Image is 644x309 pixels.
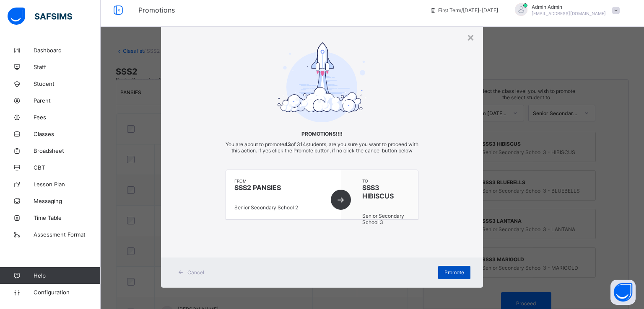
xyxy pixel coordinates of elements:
[34,47,101,54] span: Dashboard
[34,114,101,121] span: Fees
[34,198,101,204] span: Messaging
[8,8,72,25] img: safsims
[430,7,498,13] span: session/term information
[34,64,101,70] span: Staff
[362,213,404,225] span: Senior Secondary School 3
[234,183,332,192] span: SSS2 PANSIES
[34,80,101,87] span: Student
[34,131,101,137] span: Classes
[34,164,101,171] span: CBT
[444,269,464,276] span: Promote
[532,4,606,10] span: Admin Admin
[362,183,410,200] span: SSS3 HIBISCUS
[34,231,101,238] span: Assessment Format
[34,97,101,104] span: Parent
[532,11,606,16] span: [EMAIL_ADDRESS][DOMAIN_NAME]
[226,141,418,154] span: You are about to promote of 314 students, are you sure you want to proceed with this action. If y...
[187,269,204,276] span: Cancel
[610,280,636,305] button: Open asap
[226,131,419,137] span: Promotions!!!!
[34,272,100,279] span: Help
[138,6,417,14] span: Promotions
[34,181,101,188] span: Lesson Plan
[34,147,101,154] span: Broadsheet
[34,214,101,221] span: Time Table
[284,141,291,147] b: 43
[234,178,332,183] span: from
[234,204,298,211] span: Senior Secondary School 2
[467,30,475,44] div: ×
[34,289,100,296] span: Configuration
[362,178,410,183] span: to
[506,3,624,17] div: AdminAdmin
[278,42,366,122] img: take-off-ready.7d5f222c871c783a555a8f88bc8e2a46.svg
